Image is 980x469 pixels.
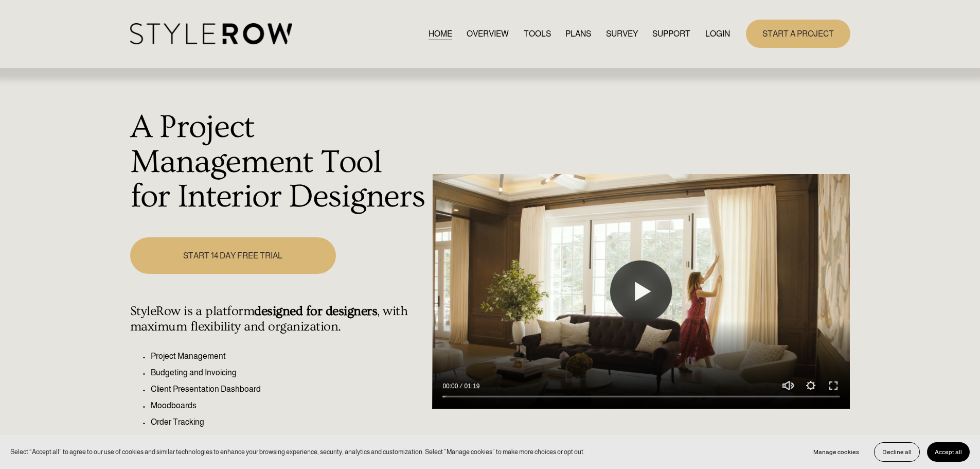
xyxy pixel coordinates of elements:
h4: StyleRow is a platform , with maximum flexibility and organization. [130,304,427,335]
p: Budgeting and Invoicing [151,367,427,379]
a: PLANS [565,27,591,41]
span: Manage cookies [813,448,859,456]
div: Current time [442,381,460,391]
h1: A Project Management Tool for Interior Designers [130,110,427,215]
div: Duration [460,381,482,391]
a: START 14 DAY FREE TRIAL [130,237,336,274]
a: TOOLS [524,27,551,41]
a: OVERVIEW [467,27,509,41]
strong: designed for designers [254,304,377,319]
p: Select “Accept all” to agree to our use of cookies and similar technologies to enhance your brows... [10,447,585,457]
img: StyleRow [130,23,292,44]
span: SUPPORT [652,28,690,40]
span: Decline all [882,448,912,456]
a: HOME [429,27,452,41]
button: Accept all [927,442,970,462]
p: Project Management [151,350,427,362]
button: Decline all [874,442,920,462]
button: Manage cookies [806,442,867,462]
button: Play [610,260,672,322]
p: Order Tracking [151,416,427,428]
a: SURVEY [606,27,638,41]
span: Accept all [935,448,962,456]
p: Moodboards [151,399,427,412]
a: LOGIN [705,27,730,41]
p: Client Presentation Dashboard [151,383,427,395]
input: Seek [442,393,840,401]
a: folder dropdown [652,27,690,41]
a: START A PROJECT [746,20,850,48]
